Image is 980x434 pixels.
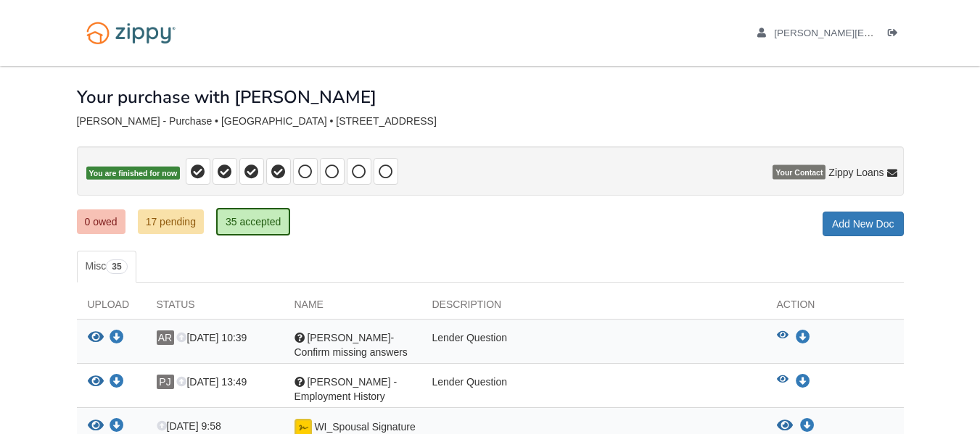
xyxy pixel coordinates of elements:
[777,330,788,345] button: View Eli- Confirm missing answers
[421,375,766,404] div: Lender Question
[773,165,825,180] span: Your Contact
[766,297,904,319] div: Action
[176,332,247,343] span: [DATE] 10:39
[110,421,124,433] a: Download WI_Spousal Signature Disclosure Questionnaire
[106,259,127,274] span: 35
[88,330,104,346] button: View Eli- Confirm missing answers
[88,419,104,434] button: View WI_Spousal Signature Disclosure Questionnaire
[888,28,904,42] a: Log out
[796,332,810,343] a: Download Eli- Confirm missing answers
[88,375,104,390] button: View Paige Johnson - Employment History
[110,377,124,388] a: Download Paige Johnson - Employment History
[157,420,221,432] span: [DATE] 9:58
[77,115,904,128] div: [PERSON_NAME] - Purchase • [GEOGRAPHIC_DATA] • [STREET_ADDRESS]
[777,375,788,389] button: View Paige Johnson - Employment History
[295,376,398,402] span: [PERSON_NAME] - Employment History
[284,297,421,319] div: Name
[138,209,204,234] a: 17 pending
[110,333,124,344] a: Download Eli- Confirm missing answers
[157,375,174,389] span: PJ
[295,332,408,358] span: [PERSON_NAME]- Confirm missing answers
[77,14,185,51] img: Logo
[157,330,174,345] span: AR
[421,297,766,319] div: Description
[823,212,904,236] a: Add New Doc
[146,297,284,319] div: Status
[77,209,125,234] a: 0 owed
[86,167,181,180] span: You are finished for now
[828,165,884,180] span: Zippy Loans
[796,376,810,388] a: Download Paige Johnson - Employment History
[800,420,815,432] a: Download WI_Spousal Signature Disclosure Questionnaire
[176,376,247,388] span: [DATE] 13:49
[777,419,793,433] button: View WI_Spousal Signature Disclosure Questionnaire
[77,251,136,283] a: Misc
[77,88,376,107] h1: Your purchase with [PERSON_NAME]
[421,330,766,359] div: Lender Question
[216,208,290,235] a: 35 accepted
[77,297,146,319] div: Upload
